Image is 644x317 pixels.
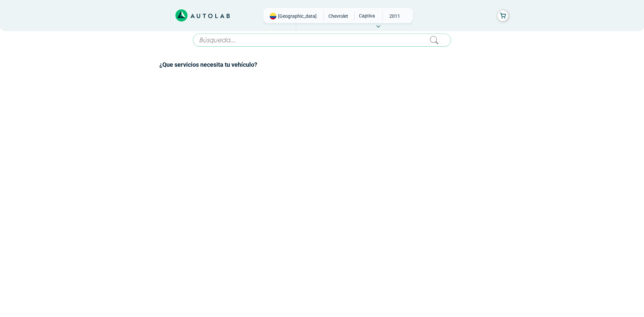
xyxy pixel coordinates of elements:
[193,34,451,47] input: Búsqueda...
[326,11,350,21] span: CHEVROLET
[159,60,485,69] h2: ¿Que servicios necesita tu vehículo?
[355,11,378,20] span: CAPTIVA
[383,11,407,21] span: 2011
[270,13,276,19] img: Flag of COLOMBIA
[278,13,317,19] span: [GEOGRAPHIC_DATA]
